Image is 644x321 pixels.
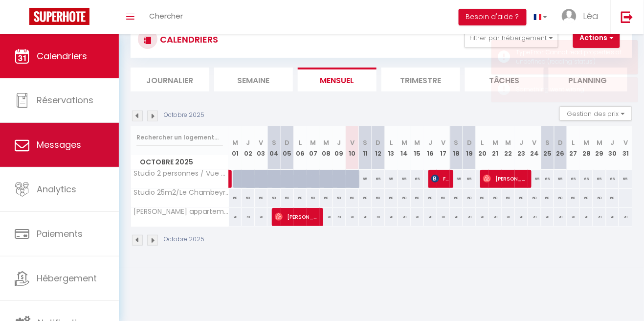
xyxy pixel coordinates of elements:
abbr: V [623,138,628,147]
abbr: D [467,138,472,147]
span: [PERSON_NAME] [483,169,527,188]
button: Filtrer par hébergement [465,28,558,48]
th: 31 [619,126,632,170]
abbr: S [454,138,459,147]
div: 70 [346,208,359,226]
div: 60 [528,189,541,207]
span: [PERSON_NAME] [275,207,319,226]
th: 22 [502,126,515,170]
div: 60 [267,189,281,207]
div: 70 [619,208,632,226]
div: 65 [554,170,567,188]
abbr: S [272,138,276,147]
abbr: M [311,138,316,147]
div: 70 [541,208,555,226]
div: 60 [437,189,450,207]
div: 70 [502,208,515,226]
div: 60 [294,189,307,207]
div: 70 [320,208,333,226]
span: Léa [583,10,599,22]
abbr: M [323,138,329,147]
abbr: L [572,138,575,147]
abbr: M [584,138,590,147]
abbr: J [611,138,615,147]
abbr: M [506,138,511,147]
h3: CALENDRIERS [157,28,218,50]
th: 02 [242,126,255,170]
button: Gestion des prix [559,106,632,121]
div: 60 [255,189,268,207]
p: Octobre 2025 [164,111,204,120]
div: 70 [229,208,242,226]
th: 21 [489,126,502,170]
div: 60 [398,189,411,207]
th: 27 [567,126,580,170]
div: 65 [528,170,541,188]
div: 60 [229,189,242,207]
span: Réservations [37,94,93,106]
span: Analytics [37,183,76,195]
abbr: V [350,138,355,147]
abbr: M [232,138,238,147]
li: Mensuel [298,68,377,92]
div: 70 [476,208,489,226]
img: Super Booking [29,8,89,25]
div: 70 [255,208,268,226]
div: 70 [463,208,476,226]
span: Chercher [149,11,183,21]
p: Octobre 2025 [164,235,204,244]
div: 70 [398,208,411,226]
th: 08 [320,126,333,170]
th: 24 [528,126,541,170]
th: 09 [333,126,346,170]
div: 70 [450,208,463,226]
abbr: V [259,138,264,147]
div: 70 [437,208,450,226]
th: 19 [463,126,476,170]
div: 60 [515,189,528,207]
div: 60 [307,189,320,207]
div: 60 [463,189,476,207]
span: Messages [37,138,81,151]
div: 60 [450,189,463,207]
img: ... [562,9,577,23]
li: Tâches [465,68,544,92]
abbr: L [390,138,393,147]
img: logout [621,11,633,23]
th: 06 [294,126,307,170]
div: 60 [333,189,346,207]
div: 60 [476,189,489,207]
div: 65 [541,170,555,188]
abbr: M [597,138,602,147]
abbr: M [492,138,498,147]
div: 70 [385,208,398,226]
div: 65 [359,170,372,188]
th: 13 [385,126,398,170]
div: 65 [580,170,593,188]
th: 25 [541,126,555,170]
button: Besoin d'aide ? [459,9,527,25]
abbr: V [441,138,445,147]
div: 70 [528,208,541,226]
abbr: J [520,138,524,147]
div: 70 [359,208,372,226]
div: 65 [606,170,620,188]
abbr: D [558,138,563,147]
th: 15 [411,126,424,170]
div: 70 [489,208,502,226]
th: 01 [229,126,242,170]
th: 23 [515,126,528,170]
th: 29 [593,126,606,170]
abbr: S [545,138,550,147]
th: 07 [307,126,320,170]
div: 65 [567,170,580,188]
div: TypeError: Cannot read properties of undefined (reading 'status') [516,48,628,67]
span: Calendriers [37,50,87,62]
div: 60 [242,189,255,207]
div: 60 [580,189,593,207]
div: 60 [593,189,606,207]
div: 65 [593,170,606,188]
div: 60 [411,189,424,207]
abbr: M [401,138,407,147]
div: 60 [320,189,333,207]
